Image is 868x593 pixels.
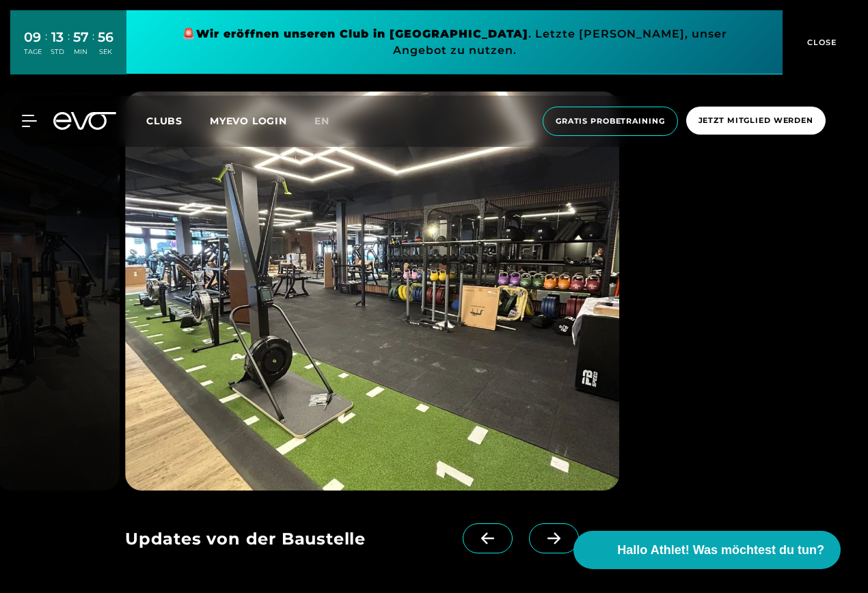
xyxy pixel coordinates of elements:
[98,47,113,57] div: SEK
[146,114,210,127] a: Clubs
[573,531,841,569] button: Hallo Athlet! Was möchtest du tun?
[51,47,64,57] div: STD
[92,29,94,65] div: :
[210,115,287,127] a: MYEVO LOGIN
[539,107,682,136] a: Gratis Probetraining
[314,113,346,129] a: en
[682,107,830,136] a: Jetzt Mitglied werden
[45,29,47,65] div: :
[617,541,824,560] span: Hallo Athlet! Was möchtest du tun?
[804,36,837,49] span: CLOSE
[146,115,182,127] span: Clubs
[73,47,89,57] div: MIN
[73,27,89,47] div: 57
[699,115,813,126] span: Jetzt Mitglied werden
[51,27,64,47] div: 13
[314,115,329,127] span: en
[125,523,463,557] div: Updates von der Baustelle
[783,10,858,74] button: CLOSE
[556,115,665,127] span: Gratis Probetraining
[24,27,42,47] div: 09
[125,92,619,491] img: evofitness
[68,29,70,65] div: :
[24,47,42,57] div: TAGE
[98,27,113,47] div: 56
